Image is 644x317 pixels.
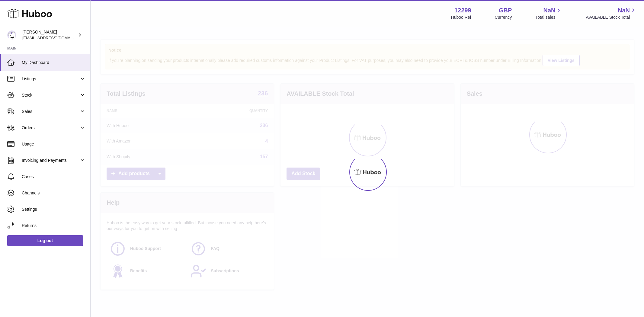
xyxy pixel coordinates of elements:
[22,29,77,41] div: [PERSON_NAME]
[22,35,89,40] span: [EMAIL_ADDRESS][DOMAIN_NAME]
[22,207,86,212] span: Settings
[495,14,512,20] div: Currency
[535,14,562,20] span: Total sales
[22,109,79,114] span: Sales
[22,190,86,196] span: Channels
[451,14,471,20] div: Huboo Ref
[618,6,630,14] span: NaN
[22,92,79,98] span: Stock
[586,6,637,20] a: NaN AVAILABLE Stock Total
[22,174,86,180] span: Cases
[22,141,86,147] span: Usage
[535,6,562,20] a: NaN Total sales
[22,76,79,82] span: Listings
[7,30,16,40] img: internalAdmin-12299@internal.huboo.com
[499,6,512,14] strong: GBP
[22,158,79,163] span: Invoicing and Payments
[22,60,86,66] span: My Dashboard
[586,14,637,20] span: AVAILABLE Stock Total
[22,125,79,131] span: Orders
[7,235,83,246] a: Log out
[543,6,555,14] span: NaN
[454,6,471,14] strong: 12299
[22,223,86,229] span: Returns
